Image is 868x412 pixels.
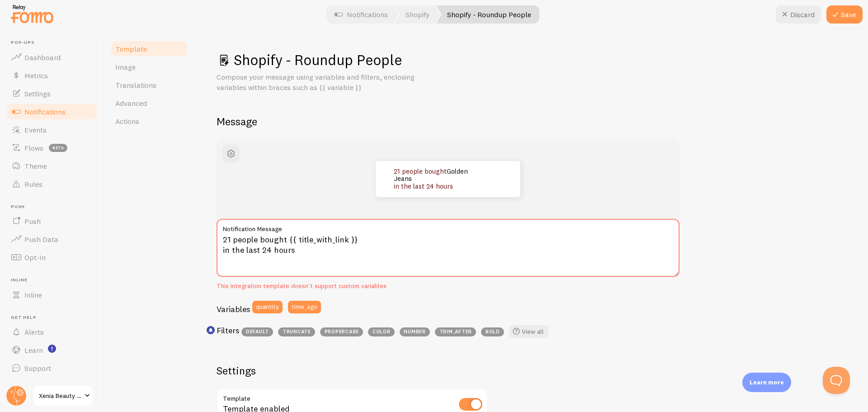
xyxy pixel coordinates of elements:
span: Image [115,62,136,71]
p: Compose your message using variables and filters, enclosing variables within braces such as {{ va... [217,72,434,93]
span: Theme [24,161,47,170]
a: Actions [110,112,189,130]
span: Push [24,217,41,226]
div: This integration template doesn't support custom variables [217,282,679,290]
span: Inline [24,290,42,299]
h3: Variables [217,304,250,314]
a: Support [5,359,99,377]
span: Template [115,44,147,53]
a: Golden Jeans [394,167,468,183]
span: number [400,327,430,336]
a: Learn [5,341,99,359]
span: trim_after [435,327,476,336]
a: Image [110,58,189,76]
button: time_ago [288,301,321,313]
span: bold [481,327,504,336]
a: Theme [5,157,99,175]
a: Dashboard [5,48,99,66]
span: default [241,327,273,336]
span: Flows [24,143,43,152]
span: Alerts [24,327,44,336]
img: fomo-relay-logo-orange.svg [9,2,55,25]
a: Translations [110,76,189,94]
span: Learn [24,346,43,355]
a: View all [509,325,548,338]
a: Settings [5,85,99,103]
a: Xenia Beauty Labs [33,385,94,407]
span: Get Help [11,315,99,321]
a: Events [5,121,99,139]
a: Push Data [5,230,99,248]
div: Learn more [742,373,791,392]
a: Template [110,40,189,58]
h3: Filters [217,325,239,336]
a: Push [5,212,99,230]
a: Rules [5,175,99,193]
a: Inline [5,286,99,304]
span: Pop-ups [11,40,99,46]
span: Opt-In [24,253,46,262]
span: Rules [24,180,42,189]
span: Push Data [24,235,58,244]
span: propercase [320,327,363,336]
h2: Message [217,114,846,128]
span: Actions [115,117,139,126]
span: Events [24,125,47,134]
label: Notification Message [217,219,679,234]
a: Advanced [110,94,189,112]
a: Metrics [5,66,99,85]
p: 21 people bought in the last 24 hours [394,168,484,190]
a: Opt-In [5,248,99,266]
span: Push [11,204,99,210]
h2: Settings [217,364,488,378]
svg: <p>Use filters like | propercase to change CITY to City in your templates</p> [207,326,215,334]
a: Alerts [5,323,99,341]
span: beta [49,144,67,152]
span: Dashboard [24,53,61,62]
span: truncate [278,327,315,336]
span: Inline [11,277,99,283]
h1: Shopify - Roundup People [217,51,846,69]
span: Metrics [24,71,48,80]
span: Settings [24,89,51,98]
a: Notifications [5,103,99,121]
a: Flows beta [5,139,99,157]
p: Learn more [750,378,784,387]
span: Translations [115,81,156,90]
span: Notifications [24,107,66,116]
button: quantity [252,301,283,313]
svg: <p>Watch New Feature Tutorials!</p> [48,345,56,353]
span: color [368,327,395,336]
span: Xenia Beauty Labs [39,390,82,401]
span: Support [24,364,51,373]
iframe: Help Scout Beacon - Open [823,367,850,394]
span: Advanced [115,99,147,108]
